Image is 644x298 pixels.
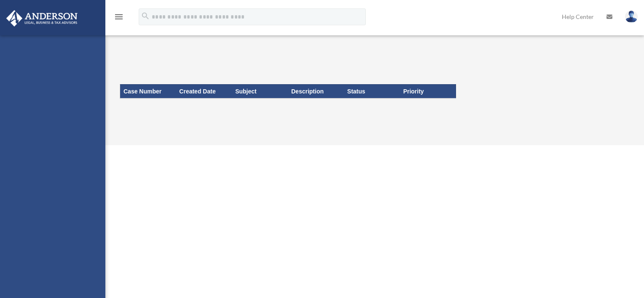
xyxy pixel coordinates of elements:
i: menu [114,12,124,22]
th: Created Date [176,84,232,98]
a: menu [114,15,124,22]
img: User Pic [625,11,638,23]
th: Description [288,84,344,98]
th: Subject [232,84,288,98]
th: Priority [400,84,456,98]
th: Case Number [120,84,176,98]
i: search [141,11,150,21]
th: Status [344,84,400,98]
img: Anderson Advisors Platinum Portal [4,10,80,27]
